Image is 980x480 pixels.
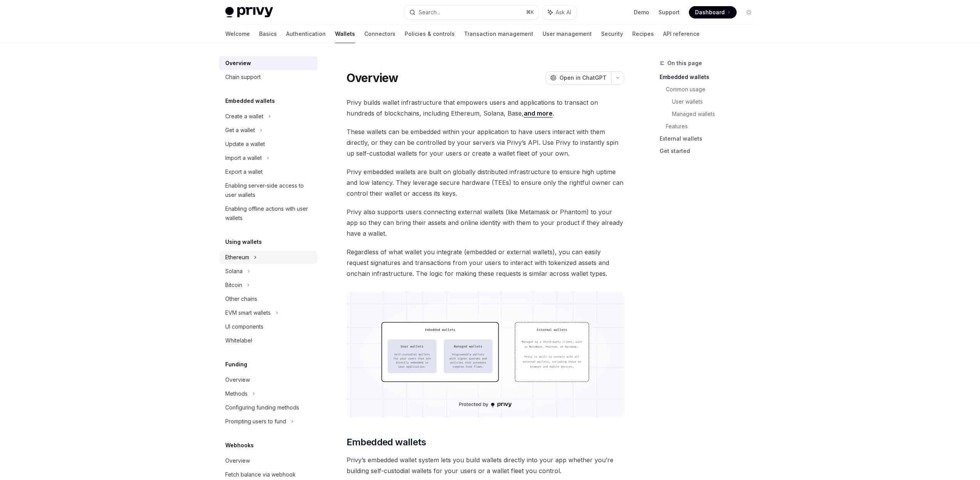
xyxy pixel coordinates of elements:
[259,25,277,43] a: Basics
[219,292,318,306] a: Other chains
[225,267,243,276] div: Solana
[225,167,263,176] div: Export a wallet
[347,97,624,119] span: Privy builds wallet infrastructure that empowers users and applications to transact on hundreds o...
[219,373,318,387] a: Overview
[225,336,252,345] div: Whitelabel
[464,25,533,43] a: Transaction management
[225,456,250,465] div: Overview
[556,8,571,16] span: Ask AI
[225,375,250,384] div: Overview
[225,72,261,82] div: Chain support
[660,71,761,83] a: Embedded wallets
[347,291,624,418] img: images/walletoverview.png
[225,7,273,18] img: light logo
[335,25,355,43] a: Wallets
[219,179,318,202] a: Enabling server-side access to user wallets
[225,253,249,262] div: Ethereum
[225,403,299,412] div: Configuring funding methods
[663,25,700,43] a: API reference
[225,417,286,426] div: Prompting users to fund
[225,153,262,163] div: Import a wallet
[672,108,761,120] a: Managed wallets
[601,25,623,43] a: Security
[219,202,318,225] a: Enabling offline actions with user wallets
[632,25,654,43] a: Recipes
[225,181,313,200] div: Enabling server-side access to user wallets
[364,25,395,43] a: Connectors
[219,320,318,334] a: UI components
[347,436,426,448] span: Embedded wallets
[225,441,254,450] h5: Webhooks
[225,25,250,43] a: Welcome
[526,9,534,15] span: ⌘ K
[219,56,318,70] a: Overview
[225,112,263,121] div: Create a wallet
[225,96,275,106] h5: Embedded wallets
[219,70,318,84] a: Chain support
[658,8,680,16] a: Support
[225,237,262,247] h5: Using wallets
[225,139,265,149] div: Update a wallet
[419,8,440,17] div: Search...
[347,206,624,239] span: Privy also supports users connecting external wallets (like Metamask or Phantom) to your app so t...
[225,126,255,135] div: Get a wallet
[743,6,755,18] button: Toggle dark mode
[225,389,248,398] div: Methods
[524,109,553,117] a: and more
[347,126,624,159] span: These wallets can be embedded within your application to have users interact with them directly, ...
[347,71,399,85] h1: Overview
[634,8,649,16] a: Demo
[286,25,326,43] a: Authentication
[219,454,318,468] a: Overview
[347,166,624,199] span: Privy embedded wallets are built on globally distributed infrastructure to ensure high uptime and...
[560,74,606,82] span: Open in ChatGPT
[225,204,313,223] div: Enabling offline actions with user wallets
[543,5,576,19] button: Ask AI
[543,25,592,43] a: User management
[667,59,702,68] span: On this page
[672,96,761,108] a: User wallets
[666,120,761,133] a: Features
[225,470,296,479] div: Fetch balance via webhook
[225,360,247,369] h5: Funding
[219,401,318,415] a: Configuring funding methods
[225,59,251,68] div: Overview
[545,71,611,84] button: Open in ChatGPT
[219,165,318,179] a: Export a wallet
[695,8,725,16] span: Dashboard
[347,247,624,279] span: Regardless of what wallet you integrate (embedded or external wallets), you can easily request si...
[405,25,455,43] a: Policies & controls
[219,334,318,347] a: Whitelabel
[660,133,761,145] a: External wallets
[347,455,624,476] span: Privy’s embedded wallet system lets you build wallets directly into your app whether you’re build...
[225,294,257,304] div: Other chains
[219,137,318,151] a: Update a wallet
[225,280,242,290] div: Bitcoin
[225,308,271,317] div: EVM smart wallets
[225,322,263,331] div: UI components
[660,145,761,157] a: Get started
[689,6,737,18] a: Dashboard
[404,5,539,19] button: Search...⌘K
[666,83,761,96] a: Common usage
